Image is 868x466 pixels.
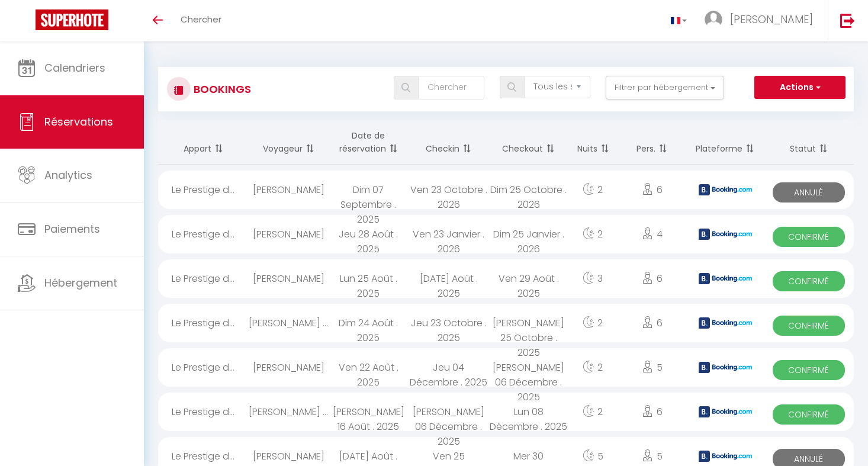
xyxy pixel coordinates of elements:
th: Sort by nights [568,120,617,165]
th: Sort by checkout [488,120,568,165]
button: Actions [754,76,846,99]
span: Chercher [181,13,221,25]
input: Chercher [419,76,484,99]
th: Sort by channel [687,120,763,165]
span: Réservations [44,114,113,129]
th: Sort by status [763,120,854,165]
th: Sort by guest [249,120,329,165]
h3: Bookings [191,76,251,102]
th: Sort by booking date [329,120,409,165]
img: ... [705,11,722,28]
button: Filtrer par hébergement [606,76,724,99]
img: Super Booking [36,9,108,30]
span: Calendriers [44,60,105,75]
img: logout [840,13,855,28]
span: [PERSON_NAME] [730,12,813,27]
span: Hébergement [44,275,117,290]
th: Sort by checkin [409,120,488,165]
span: Paiements [44,221,100,236]
th: Sort by people [618,120,687,165]
span: Analytics [44,168,92,182]
th: Sort by rentals [158,120,249,165]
